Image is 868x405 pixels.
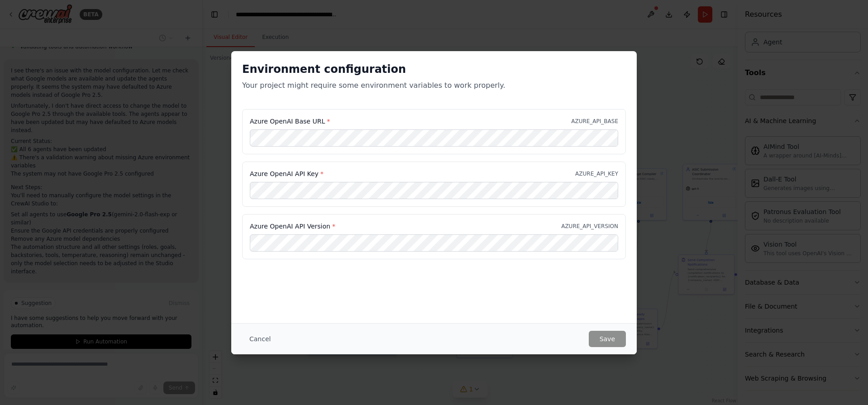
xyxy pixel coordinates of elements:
[242,80,626,91] p: Your project might require some environment variables to work properly.
[250,117,330,126] label: Azure OpenAI Base URL
[242,331,278,347] button: Cancel
[571,118,618,125] p: AZURE_API_BASE
[589,331,626,347] button: Save
[561,223,618,230] p: AZURE_API_VERSION
[242,62,626,76] h2: Environment configuration
[575,170,618,177] p: AZURE_API_KEY
[250,222,335,231] label: Azure OpenAI API Version
[250,169,324,178] label: Azure OpenAI API Key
